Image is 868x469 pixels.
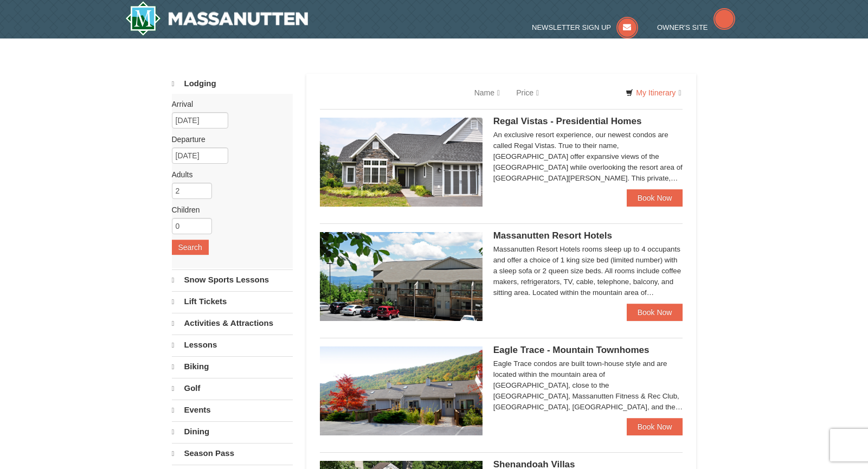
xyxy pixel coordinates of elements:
[320,232,483,321] img: 19219026-1-e3b4ac8e.jpg
[493,116,642,126] span: Regal Vistas - Presidential Homes
[532,23,638,31] a: Newsletter Sign Up
[627,304,683,321] a: Book Now
[320,346,483,435] img: 19218983-1-9b289e55.jpg
[172,240,209,255] button: Search
[508,82,547,104] a: Price
[172,74,293,94] a: Lodging
[493,358,683,413] div: Eagle Trace condos are built town-house style and are located within the mountain area of [GEOGRA...
[657,23,708,31] span: Owner's Site
[172,269,293,290] a: Snow Sports Lessons
[172,291,293,312] a: Lift Tickets
[493,244,683,298] div: Massanutten Resort Hotels rooms sleep up to 4 occupants and offer a choice of 1 king size bed (li...
[172,443,293,464] a: Season Pass
[627,189,683,207] a: Book Now
[172,99,285,110] label: Arrival
[172,335,293,355] a: Lessons
[466,82,508,104] a: Name
[125,1,308,36] img: Massanutten Resort Logo
[493,345,650,355] span: Eagle Trace - Mountain Townhomes
[627,418,683,435] a: Book Now
[619,85,688,101] a: My Itinerary
[172,204,285,215] label: Children
[172,313,293,333] a: Activities & Attractions
[657,23,735,31] a: Owner's Site
[172,400,293,420] a: Events
[493,130,683,184] div: An exclusive resort experience, our newest condos are called Regal Vistas. True to their name, [G...
[320,118,483,207] img: 19218991-1-902409a9.jpg
[172,169,285,180] label: Adults
[532,23,611,31] span: Newsletter Sign Up
[172,378,293,399] a: Golf
[172,421,293,442] a: Dining
[493,230,612,241] span: Massanutten Resort Hotels
[125,1,308,36] a: Massanutten Resort
[172,134,285,145] label: Departure
[172,356,293,377] a: Biking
